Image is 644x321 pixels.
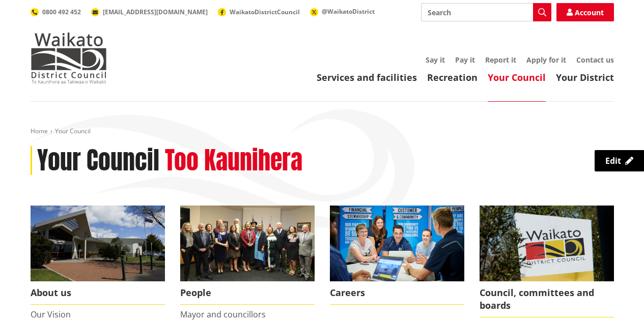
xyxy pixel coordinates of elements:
a: Edit [595,150,644,171]
span: People [180,281,315,305]
span: Edit [605,155,621,166]
a: [EMAIL_ADDRESS][DOMAIN_NAME] [91,8,208,16]
h1: Your Council [37,146,159,176]
img: Waikato-District-Council-sign [480,206,614,281]
a: Contact us [576,55,614,65]
span: Council, committees and boards [480,281,614,317]
a: Careers [330,206,464,305]
img: Waikato District Council - Te Kaunihera aa Takiwaa o Waikato [31,33,107,83]
a: Mayor and councillors [180,309,266,320]
a: Report it [485,55,516,65]
a: Recreation [427,71,478,83]
a: @WaikatoDistrict [310,7,375,16]
img: Office staff in meeting - Career page [330,206,464,281]
span: WaikatoDistrictCouncil [230,8,300,16]
a: WaikatoDistrictCouncil [218,8,300,16]
span: About us [31,281,165,305]
img: WDC Building 0015 [31,206,165,281]
a: 2022 Council People [180,206,315,305]
a: Apply for it [526,55,566,65]
span: 0800 492 452 [42,8,81,16]
a: Our Vision [31,309,71,320]
a: Your District [556,71,614,83]
a: Say it [426,55,445,65]
nav: breadcrumb [31,127,614,136]
span: [EMAIL_ADDRESS][DOMAIN_NAME] [103,8,208,16]
a: Home [31,127,48,135]
a: Your Council [488,71,546,83]
a: Waikato-District-Council-sign Council, committees and boards [480,206,614,317]
a: Account [556,3,614,21]
a: WDC Building 0015 About us [31,206,165,305]
a: Pay it [455,55,475,65]
a: Services and facilities [317,71,417,83]
span: Careers [330,281,464,305]
img: 2022 Council [180,206,315,281]
span: @WaikatoDistrict [322,7,375,16]
h2: Too Kaunihera [165,146,302,176]
span: Your Council [55,127,91,135]
input: Search input [421,3,551,21]
a: 0800 492 452 [31,8,81,16]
